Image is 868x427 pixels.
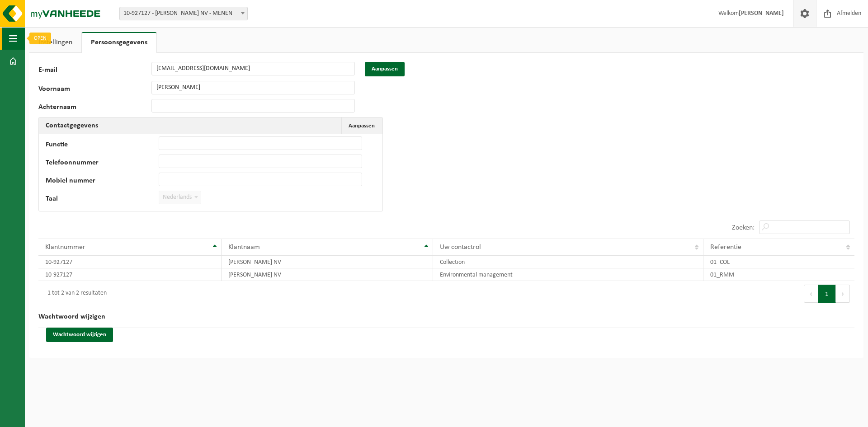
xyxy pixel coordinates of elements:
[440,244,481,251] span: Uw contactrol
[46,195,159,204] label: Taal
[710,244,741,251] span: Referentie
[349,123,375,129] span: Aanpassen
[732,224,755,231] label: Zoeken:
[703,256,854,268] td: 01_COL
[739,10,784,17] strong: [PERSON_NAME]
[46,328,113,342] button: Wachtwoord wijzigen
[365,62,405,76] button: Aanpassen
[29,32,81,53] a: Instellingen
[46,141,159,150] label: Functie
[46,159,159,168] label: Telefoonnummer
[228,244,260,251] span: Klantnaam
[222,268,433,281] td: [PERSON_NAME] NV
[804,285,818,303] button: Previous
[818,285,836,303] button: 1
[38,66,151,76] label: E-mail
[120,7,247,20] span: 10-927127 - VEREECKE FRANK NV - MENEN
[433,268,704,281] td: Environmental management
[38,103,151,113] label: Achternaam
[38,306,854,328] h2: Wachtwoord wijzigen
[38,85,151,94] label: Voornaam
[46,177,159,186] label: Mobiel nummer
[82,32,156,53] a: Persoonsgegevens
[38,268,222,281] td: 10-927127
[38,256,222,268] td: 10-927127
[341,117,382,134] button: Aanpassen
[159,191,201,204] span: Nederlands
[222,256,433,268] td: [PERSON_NAME] NV
[39,117,105,134] h2: Contactgegevens
[43,286,107,302] div: 1 tot 2 van 2 resultaten
[433,256,704,268] td: Collection
[159,191,201,204] span: Nederlands
[119,7,248,20] span: 10-927127 - VEREECKE FRANK NV - MENEN
[45,244,85,251] span: Klantnummer
[151,62,355,75] input: E-mail
[703,268,854,281] td: 01_RMM
[836,285,850,303] button: Next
